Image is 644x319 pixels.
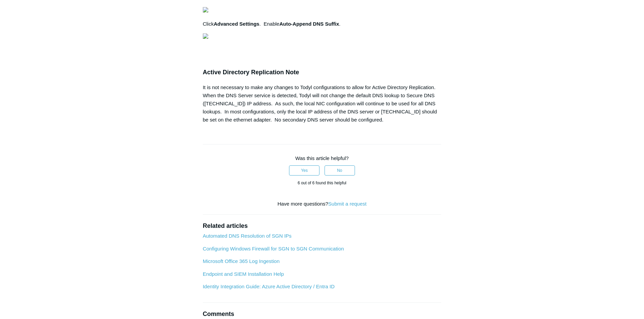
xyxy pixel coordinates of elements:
[203,221,442,231] h2: Related articles
[203,7,208,12] img: 27414207119379
[203,271,284,277] a: Endpoint and SIEM Installation Help
[214,21,259,27] strong: Advanced Settings
[289,165,319,176] button: This article was helpful
[203,200,442,208] div: Have more questions?
[325,165,355,176] button: This article was not helpful
[203,68,442,77] h3: Active Directory Replication Note
[279,21,339,27] strong: Auto-Append DNS Suffix
[203,33,208,39] img: 27414169404179
[328,201,366,207] a: Submit a request
[203,284,335,289] a: Identity Integration Guide: Azure Active Directory / Entra ID
[203,258,280,264] a: Microsoft Office 365 Log Ingestion
[203,20,442,28] p: Click . Enable .
[203,233,292,239] a: Automated DNS Resolution of SGN IPs
[297,181,346,185] span: 6 out of 6 found this helpful
[295,155,349,161] span: Was this article helpful?
[203,83,442,124] div: It is not necessary to make any changes to Todyl configurations to allow for Active Directory Rep...
[203,246,344,251] a: Configuring Windows Firewall for SGN to SGN Communication
[203,310,442,319] h2: Comments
